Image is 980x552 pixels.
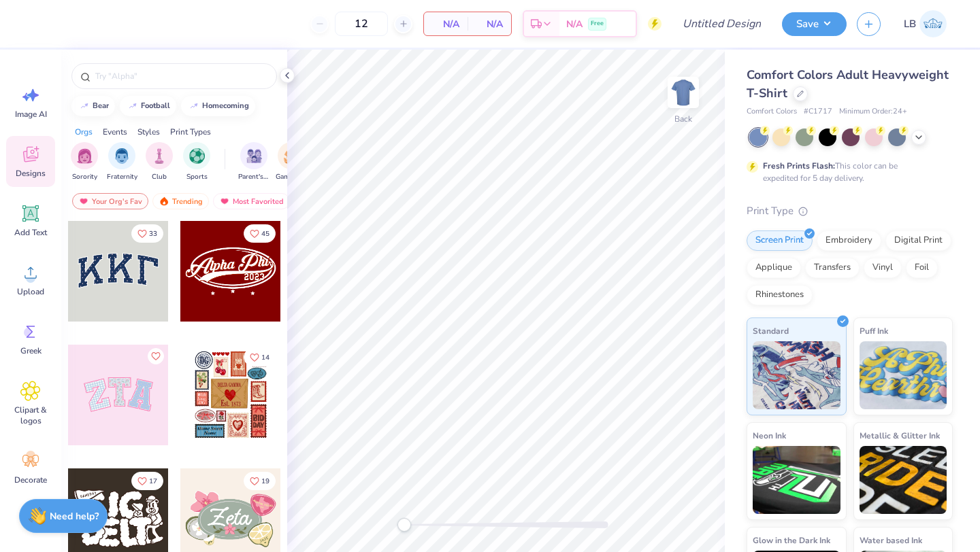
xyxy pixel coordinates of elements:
[753,446,840,514] img: Neon Ink
[753,341,840,409] img: Standard
[79,102,90,110] img: trend_line.gif
[672,10,772,37] input: Untitled Design
[244,472,276,490] button: Like
[276,142,307,182] button: filter button
[159,196,169,206] img: trending.gif
[202,102,249,109] div: homecoming
[670,79,697,106] img: Back
[16,168,46,179] span: Designs
[238,142,269,182] div: filter for Parent's Weekend
[146,142,173,182] button: filter button
[93,102,109,109] div: bear
[131,472,163,490] button: Like
[137,126,160,138] div: Styles
[476,17,503,31] span: N/A
[120,96,176,116] button: football
[141,102,170,109] div: football
[885,230,951,251] div: Digital Print
[72,193,148,209] div: Your Org's Fav
[753,428,786,443] span: Neon Ink
[864,258,902,278] div: Vinyl
[397,518,411,532] div: Accessibility label
[127,102,138,110] img: trend_line.gif
[763,160,930,184] div: This color can be expedited for 5 day delivery.
[261,230,269,237] span: 45
[213,193,290,209] div: Most Favorited
[148,348,164,364] button: Like
[860,533,922,547] span: Water based Ink
[186,172,208,182] span: Sports
[747,285,813,305] div: Rhinestones
[71,142,98,182] div: filter for Sorority
[747,203,953,219] div: Print Type
[238,172,269,182] span: Parent's Weekend
[747,258,801,278] div: Applique
[261,354,269,361] span: 14
[17,286,44,297] span: Upload
[763,160,835,171] strong: Fresh Prints Flash:
[753,324,789,338] span: Standard
[284,148,299,164] img: Game Day Image
[71,96,115,116] button: bear
[817,230,881,251] div: Embroidery
[50,510,99,523] strong: Need help?
[94,69,268,83] input: Try "Alpha"
[432,17,459,31] span: N/A
[149,230,157,237] span: 33
[860,428,940,443] span: Metallic & Glitter Ink
[152,172,167,182] span: Club
[674,113,692,125] div: Back
[114,148,129,164] img: Fraternity Image
[149,478,157,485] span: 17
[152,148,167,164] img: Club Image
[183,142,210,182] div: filter for Sports
[906,258,938,278] div: Foil
[782,12,847,36] button: Save
[14,475,47,485] span: Decorate
[15,109,47,120] span: Image AI
[860,446,947,514] img: Metallic & Glitter Ink
[839,106,907,118] span: Minimum Order: 24 +
[71,142,98,182] button: filter button
[591,19,604,29] span: Free
[276,142,307,182] div: filter for Game Day
[898,10,953,37] a: LB
[146,142,173,182] div: filter for Club
[189,102,199,110] img: trend_line.gif
[335,12,388,36] input: – –
[747,106,797,118] span: Comfort Colors
[107,142,137,182] button: filter button
[747,230,813,251] div: Screen Print
[919,10,947,37] img: Laila Baptiste
[747,67,949,101] span: Comfort Colors Adult Heavyweight T-Shirt
[246,148,262,164] img: Parent's Weekend Image
[20,345,42,356] span: Greek
[183,142,210,182] button: filter button
[244,224,276,243] button: Like
[107,142,137,182] div: filter for Fraternity
[75,126,93,138] div: Orgs
[219,196,230,206] img: most_fav.gif
[181,96,255,116] button: homecoming
[103,126,127,138] div: Events
[566,17,583,31] span: N/A
[189,148,205,164] img: Sports Image
[131,224,163,243] button: Like
[107,172,137,182] span: Fraternity
[78,196,89,206] img: most_fav.gif
[261,478,269,485] span: 19
[860,324,888,338] span: Puff Ink
[238,142,269,182] button: filter button
[753,533,830,547] span: Glow in the Dark Ink
[14,227,47,238] span: Add Text
[77,148,93,164] img: Sorority Image
[72,172,97,182] span: Sorority
[860,341,947,409] img: Puff Ink
[152,193,209,209] div: Trending
[244,348,276,366] button: Like
[170,126,211,138] div: Print Types
[8,404,53,426] span: Clipart & logos
[804,106,832,118] span: # C1717
[805,258,860,278] div: Transfers
[904,16,916,32] span: LB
